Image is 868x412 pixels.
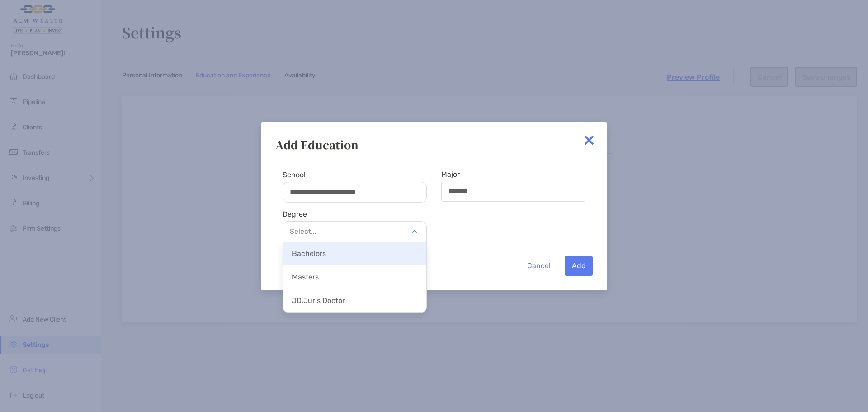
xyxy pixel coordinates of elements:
button: Add [565,256,593,276]
div: Degree [283,210,427,218]
p: Masters [283,267,426,287]
label: Major [441,170,460,178]
label: School [283,170,427,179]
button: Cancel [520,256,557,276]
img: close modal icon [580,131,598,149]
div: Add Education [275,137,593,152]
p: JD, Juris Doctor [283,290,426,311]
p: Bachelors [283,243,426,264]
p: Select... [285,226,429,237]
